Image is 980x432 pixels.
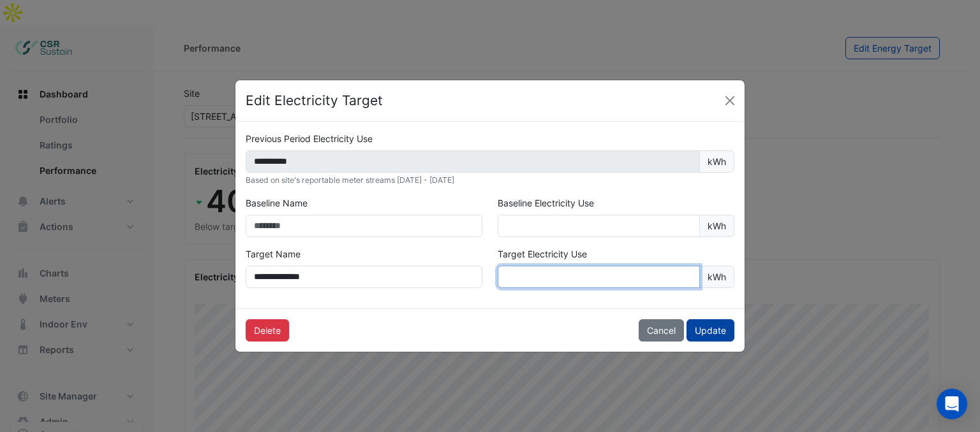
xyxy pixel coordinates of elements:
[498,196,594,210] label: Baseline Electricity Use
[246,90,383,111] h4: Edit Electricity Target
[687,319,734,342] button: Update
[246,319,289,342] button: Delete
[498,247,587,261] label: Target Electricity Use
[720,91,739,110] button: Close
[246,247,301,261] label: Target Name
[246,196,308,210] label: Baseline Name
[246,175,454,185] small: Based on site's reportable meter streams [DATE] - [DATE]
[639,319,684,342] button: Cancel
[699,215,734,237] span: kWh
[246,132,373,145] label: Previous Period Electricity Use
[699,266,734,288] span: kWh
[937,389,967,419] div: Open Intercom Messenger
[699,150,734,173] span: kWh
